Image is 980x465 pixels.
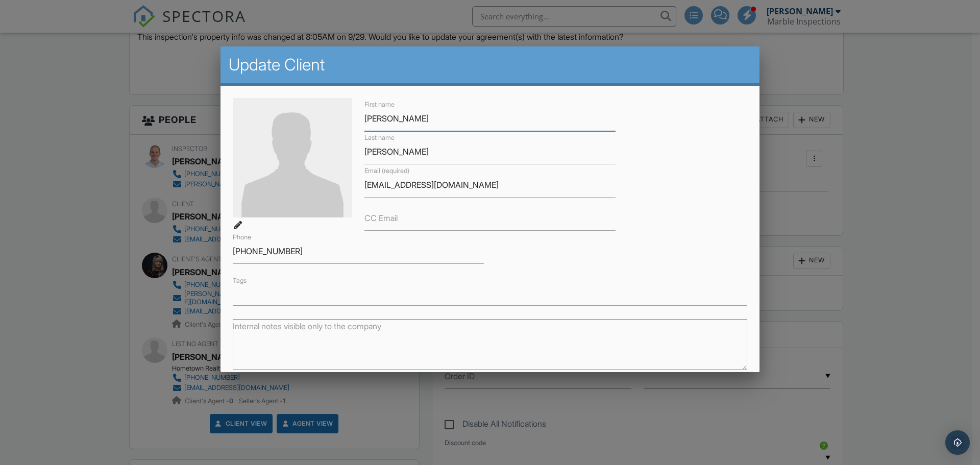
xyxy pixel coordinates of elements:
[364,166,409,176] label: Email (required)
[229,55,751,75] h2: Update Client
[945,430,970,455] div: Open Intercom Messenger
[233,277,247,284] label: Tags
[364,133,395,142] label: Last name
[233,321,381,332] label: Internal notes visible only to the company
[364,100,395,109] label: First name
[233,233,251,242] label: Phone
[233,98,352,217] img: default-user-f0147aede5fd5fa78ca7ade42f37bd4542148d508eef1c3d3ea960f66861d68b.jpg
[364,212,398,224] label: CC Email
